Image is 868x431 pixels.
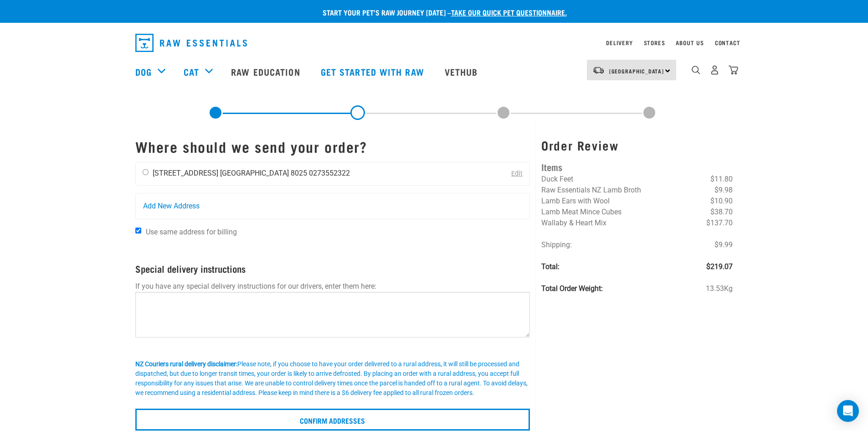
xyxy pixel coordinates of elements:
[676,41,704,44] a: About Us
[128,30,740,56] nav: dropdown navigation
[135,360,237,368] b: NZ Couriers rural delivery disclaimer:
[541,240,572,249] span: Shipping:
[184,65,199,78] a: Cat
[692,66,700,74] img: home-icon-1@2x.png
[135,281,530,292] p: If you have any special delivery instructions for our drivers, enter them here:
[541,186,641,194] span: Raw Essentials NZ Lamb Broth
[153,169,218,177] li: [STREET_ADDRESS]
[146,228,237,236] span: Use same address for billing
[511,170,523,177] a: Edit
[135,263,530,274] h4: Special delivery instructions
[710,174,733,185] span: $11.80
[436,53,489,90] a: Vethub
[541,208,621,216] span: Lamb Meat Mince Cubes
[710,65,719,75] img: user.png
[222,53,311,90] a: Raw Education
[710,196,733,207] span: $10.90
[706,218,733,228] span: $137.70
[609,69,664,73] span: [GEOGRAPHIC_DATA]
[541,197,610,205] span: Lamb Ears with Wool
[606,41,632,44] a: Delivery
[710,207,733,218] span: $38.70
[135,34,247,52] img: Raw Essentials Logo
[644,41,665,44] a: Stores
[714,239,733,250] span: $9.99
[451,10,567,14] a: take our quick pet questionnaire.
[309,169,350,177] li: 0273552322
[220,169,307,177] li: [GEOGRAPHIC_DATA] 8025
[135,138,530,155] h1: Where should we send your order?
[136,193,530,219] a: Add New Address
[714,185,733,196] span: $9.98
[541,262,560,271] strong: Total:
[715,41,740,44] a: Contact
[541,160,733,174] h4: Items
[541,284,603,293] strong: Total Order Weight:
[541,175,573,183] span: Duck Feet
[541,218,606,227] span: Wallaby & Heart Mix
[837,400,859,422] div: Open Intercom Messenger
[706,283,733,294] span: 13.53Kg
[135,65,152,78] a: Dog
[135,359,530,398] div: Please note, if you choose to have your order delivered to a rural address, it will still be proc...
[592,66,605,74] img: van-moving.png
[312,53,436,90] a: Get started with Raw
[729,65,738,75] img: home-icon@2x.png
[706,261,733,272] span: $219.07
[135,409,530,431] input: Confirm addresses
[143,201,200,212] span: Add New Address
[541,138,733,152] h3: Order Review
[135,228,141,234] input: Use same address for billing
